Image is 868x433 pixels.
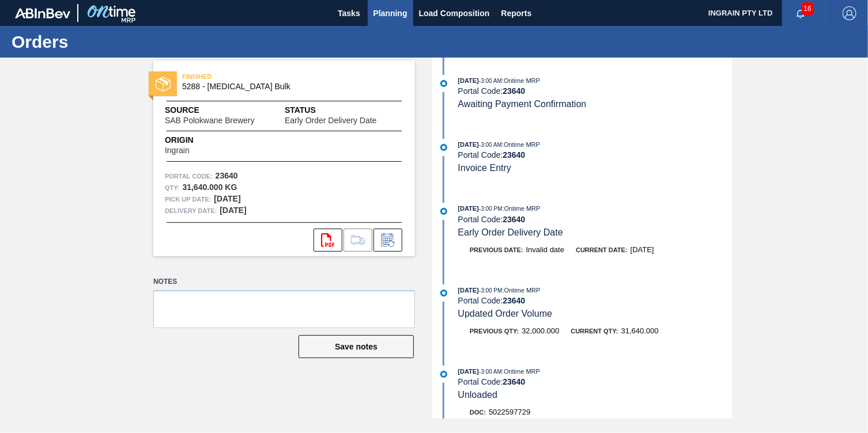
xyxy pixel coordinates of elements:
h1: Orders [12,35,216,48]
strong: 23640 [503,377,525,386]
img: status [156,77,171,92]
span: Current Qty: [571,328,618,335]
span: [DATE] [458,287,479,294]
span: [DATE] [458,205,479,212]
span: : Ontime MRP [502,77,540,84]
span: Previous Date: [470,246,523,253]
span: Reports [501,6,532,20]
span: Planning [373,6,407,20]
button: Save notes [299,335,414,358]
div: Portal Code: [458,215,732,224]
div: Portal Code: [458,296,732,305]
span: 5022597729 [489,408,530,416]
button: Notifications [782,5,819,21]
span: - 3:00 AM [479,369,502,375]
div: Go to Load Composition [344,229,372,252]
strong: [DATE] [220,206,246,215]
span: Pick up Date: [165,193,211,205]
span: - 3:00 PM [479,206,503,212]
span: - 3:00 AM [479,142,502,148]
span: Tasks [337,6,362,20]
div: Portal Code: [458,150,732,159]
span: Status [285,104,403,116]
span: [DATE] [458,368,479,375]
span: - 3:00 AM [479,78,502,84]
img: atual [440,80,447,87]
span: Origin [165,134,218,146]
span: Invalid date [526,245,565,254]
span: Previous Qty: [470,328,519,335]
span: Qty : [165,182,179,193]
span: Doc: [470,409,486,416]
span: Current Date: [576,246,628,253]
strong: 23640 [503,296,525,305]
div: Open PDF file [314,229,342,252]
img: atual [440,371,447,378]
span: [DATE] [458,141,479,148]
span: Delivery Date: [165,205,217,216]
div: Portal Code: [458,377,732,386]
span: Early Order Delivery Date [285,116,377,125]
strong: 23640 [216,171,238,180]
span: [DATE] [631,245,654,254]
span: : Ontime MRP [502,368,540,375]
strong: 31,640.000 KG [182,183,237,192]
span: Ingrain [165,146,190,155]
span: 5288 - Dextrose Bulk [182,82,391,91]
span: SAB Polokwane Brewery [165,116,255,125]
span: [DATE] [458,77,479,84]
img: atual [440,208,447,215]
span: : Ontime MRP [503,287,541,294]
img: atual [440,290,447,297]
strong: 23640 [503,215,525,224]
span: FINISHED [182,71,344,82]
strong: 23640 [503,86,525,96]
label: Notes [153,274,415,290]
span: Load Composition [419,6,490,20]
div: Inform order change [373,229,402,252]
span: Invoice Entry [458,163,511,173]
span: 31,640.000 [621,326,659,335]
span: : Ontime MRP [502,141,540,148]
div: Portal Code: [458,86,732,96]
span: Updated Order Volume [458,309,553,318]
img: Logout [843,6,856,20]
img: TNhmsLtSVTkK8tSr43FrP2fwEKptu5GPRR3wAAAABJRU5ErkJggg== [15,8,70,18]
span: Source [165,104,285,116]
span: Unloaded [458,390,498,400]
strong: 23640 [503,150,525,159]
span: Early Order Delivery Date [458,227,563,237]
span: 16 [802,2,814,15]
img: atual [440,144,447,151]
span: Portal Code: [165,170,213,182]
span: - 3:00 PM [479,287,503,294]
span: : Ontime MRP [503,205,541,212]
span: 32,000.000 [522,326,559,335]
span: Awaiting Payment Confirmation [458,99,587,109]
strong: [DATE] [214,194,240,203]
